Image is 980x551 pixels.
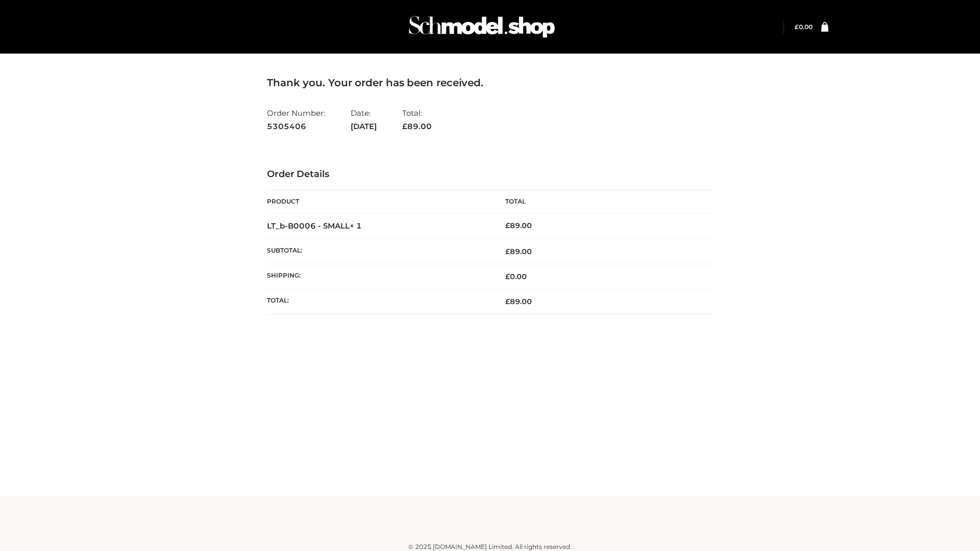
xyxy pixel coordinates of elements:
a: £0.00 [795,23,813,31]
strong: [DATE] [351,120,377,133]
li: Date: [351,104,377,135]
h3: Order Details [267,169,713,180]
th: Total: [267,289,490,314]
span: £ [505,247,510,256]
span: 89.00 [402,121,432,131]
span: £ [505,297,510,306]
th: Shipping: [267,264,490,289]
span: £ [795,23,799,31]
bdi: 0.00 [795,23,813,31]
strong: LT_b-B0006 - SMALL [267,221,362,231]
th: Subtotal: [267,239,490,264]
h3: Thank you. Your order has been received. [267,77,713,89]
img: Schmodel Admin 964 [405,7,558,47]
th: Product [267,190,490,213]
span: 89.00 [505,247,532,256]
span: 89.00 [505,297,532,306]
span: £ [402,121,407,131]
bdi: 0.00 [505,272,527,281]
li: Order Number: [267,104,325,135]
bdi: 89.00 [505,221,532,230]
li: Total: [402,104,432,135]
span: £ [505,221,510,230]
strong: 5305406 [267,120,325,133]
span: £ [505,272,510,281]
th: Total [490,190,713,213]
strong: × 1 [350,221,362,231]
